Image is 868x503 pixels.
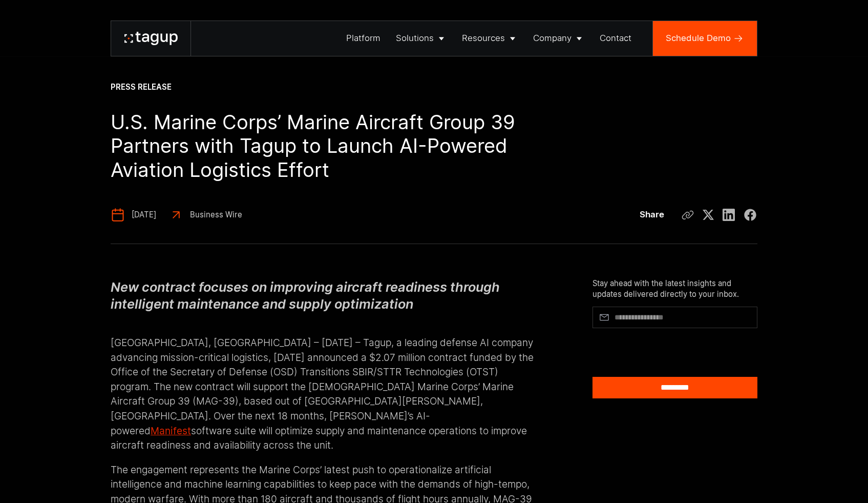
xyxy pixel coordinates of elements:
a: Company [525,21,592,56]
em: New contract focuses on improving aircraft readiness through intelligent maintenance and supply o... [111,279,500,312]
h1: U.S. Marine Corps’ Marine Aircraft Group 39 Partners with Tagup to Launch AI-Powered Aviation Log... [111,110,541,182]
a: Resources [454,21,525,56]
div: Company [533,32,571,45]
div: Resources [462,32,505,45]
div: Solutions [396,32,434,45]
a: Solutions [388,21,454,56]
div: Business Wire [190,210,242,220]
a: Platform [339,21,389,56]
a: Manifest [151,425,191,437]
div: Press Release [111,82,172,93]
a: Contact [592,21,640,56]
div: Schedule Demo [666,32,731,45]
a: Business Wire [169,208,242,222]
div: Share [640,208,664,221]
form: Article Subscribe [592,307,757,399]
div: [DATE] [132,210,156,220]
div: Contact [600,32,631,45]
p: [GEOGRAPHIC_DATA], [GEOGRAPHIC_DATA] – [DATE] – Tagup, a leading defense AI company advancing mis... [111,321,540,453]
a: Schedule Demo [653,21,757,56]
div: Stay ahead with the latest insights and updates delivered directly to your inbox. [592,278,757,300]
iframe: reCAPTCHA [592,332,702,360]
div: Platform [346,32,380,45]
